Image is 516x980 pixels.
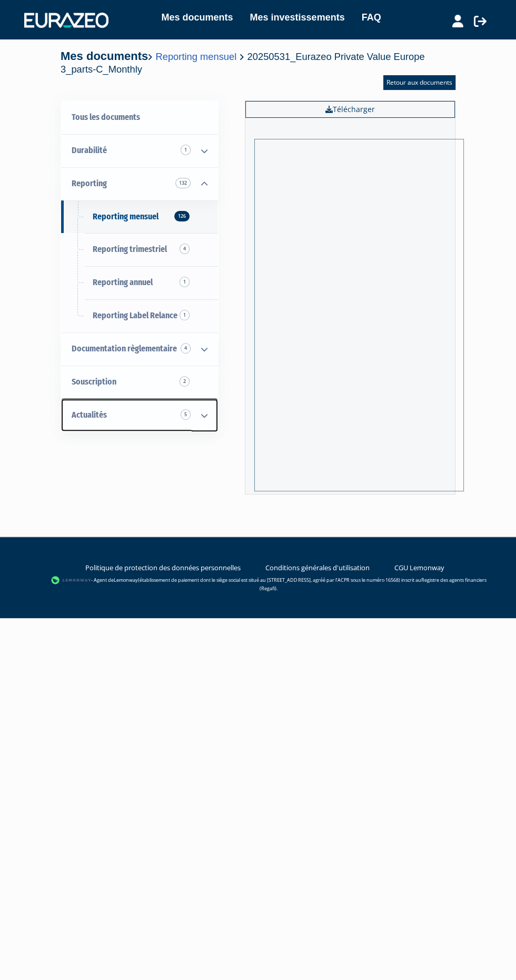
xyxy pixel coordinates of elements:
[383,75,455,90] a: Retour aux documents
[260,576,486,592] a: Registre des agents financiers (Regafi)
[61,299,218,332] a: Reporting Label Relance1
[250,10,344,25] a: Mes investissements
[180,277,190,287] span: 1
[265,563,370,573] a: Conditions générales d'utilisation
[174,211,190,221] span: 126
[61,101,218,134] a: Tous les documents
[362,10,381,25] a: FAQ
[72,343,177,353] span: Documentation règlementaire
[181,343,191,353] span: 4
[85,563,241,573] a: Politique de protection des données personnelles
[72,178,107,188] span: Reporting
[72,145,107,155] span: Durabilité
[245,101,455,118] a: Télécharger
[155,51,236,62] a: Reporting mensuel
[26,575,490,592] div: - Agent de (établissement de paiement dont le siège social est situé au [STREET_ADDRESS], agréé p...
[93,211,158,221] span: Reporting mensuel
[51,575,92,585] img: logo-lemonway.png
[61,233,218,266] a: Reporting trimestriel4
[24,13,108,27] img: 1732889491-logotype_eurazeo_blanc_rvb.png
[180,376,190,387] span: 2
[61,50,455,75] h4: Mes documents
[61,167,218,200] a: Reporting 132
[93,277,153,287] span: Reporting annuel
[72,377,116,387] span: Souscription
[175,178,191,188] span: 132
[61,266,218,299] a: Reporting annuel1
[180,244,190,254] span: 4
[161,10,233,25] a: Mes documents
[61,399,218,432] a: Actualités 5
[72,410,107,420] span: Actualités
[114,576,138,583] a: Lemonway
[93,244,167,254] span: Reporting trimestriel
[61,200,218,234] a: Reporting mensuel126
[61,134,218,167] a: Durabilité 1
[93,310,177,320] span: Reporting Label Relance
[181,145,191,155] span: 1
[61,332,218,366] a: Documentation règlementaire 4
[394,563,444,573] a: CGU Lemonway
[180,310,190,320] span: 1
[61,366,218,399] a: Souscription2
[181,409,191,420] span: 5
